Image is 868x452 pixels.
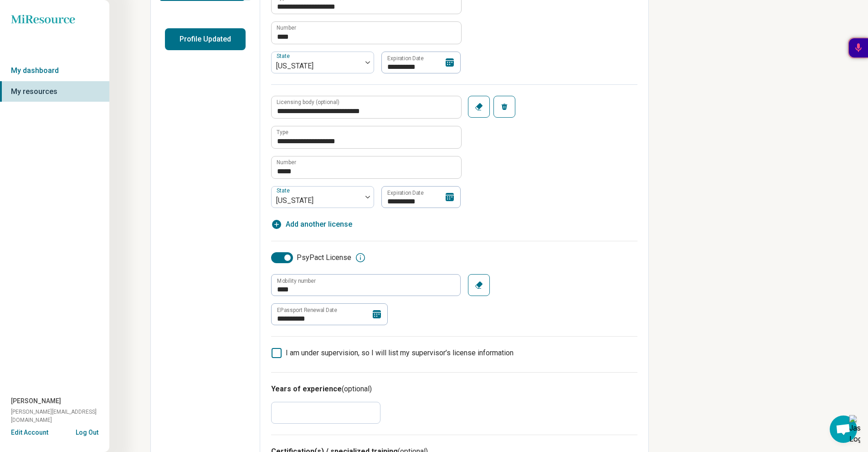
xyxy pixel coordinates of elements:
[11,428,48,437] button: Edit Account
[272,126,461,148] input: credential.licenses.1.name
[271,219,352,230] button: Add another license
[277,188,292,194] label: State
[277,53,292,60] label: State
[286,219,352,230] span: Add another license
[277,25,296,31] label: Number
[277,160,296,165] label: Number
[342,384,372,393] span: (optional)
[165,28,246,50] button: Profile Updated
[76,428,98,435] button: Log Out
[271,252,351,263] label: PsyPact License
[286,348,514,357] span: I am under supervision, so I will list my supervisor’s license information
[830,416,857,443] div: Open chat
[271,384,637,395] h3: Years of experience
[11,408,109,424] span: [PERSON_NAME][EMAIL_ADDRESS][DOMAIN_NAME]
[277,99,339,105] label: Licensing body (optional)
[277,130,288,135] label: Type
[11,396,61,406] span: [PERSON_NAME]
